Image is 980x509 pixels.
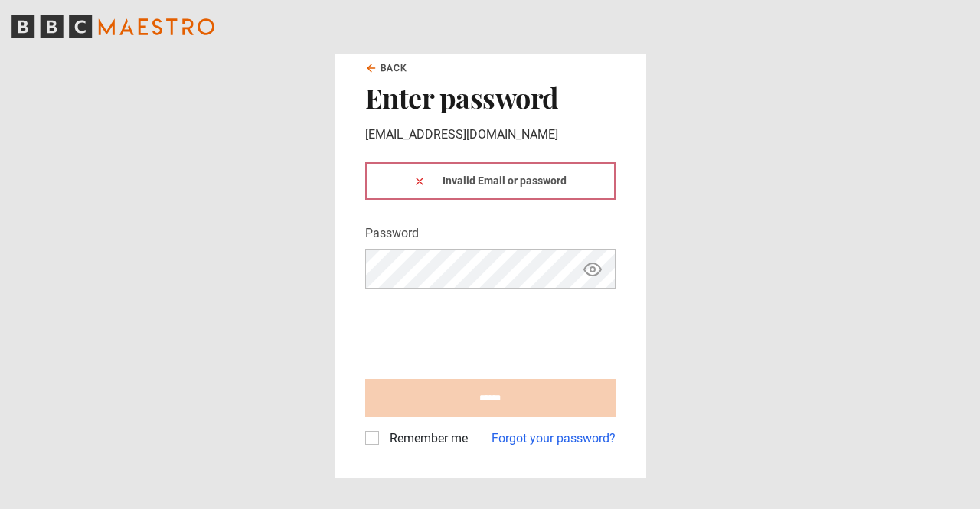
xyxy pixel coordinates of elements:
[365,61,408,75] a: Back
[365,162,616,200] div: Invalid Email or password
[365,126,616,144] p: [EMAIL_ADDRESS][DOMAIN_NAME]
[384,429,468,448] label: Remember me
[365,81,616,113] h2: Enter password
[365,301,598,361] iframe: reCAPTCHA
[365,224,419,243] label: Password
[11,15,214,38] svg: BBC Maestro
[492,429,616,448] a: Forgot your password?
[381,61,408,75] span: Back
[580,256,606,282] button: Show password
